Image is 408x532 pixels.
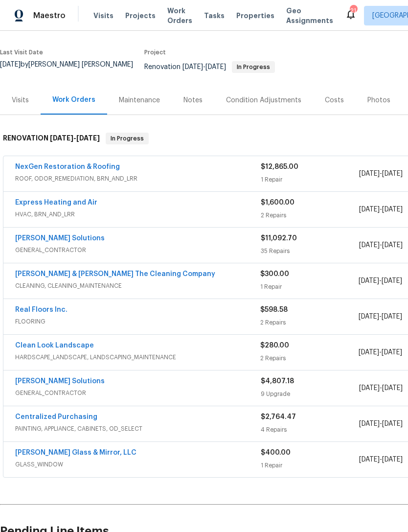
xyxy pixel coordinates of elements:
span: [DATE] [382,206,403,213]
span: [DATE] [359,170,380,177]
span: [DATE] [382,278,402,284]
span: [DATE] [382,349,402,356]
div: 2 Repairs [261,210,359,220]
span: [DATE] [76,135,100,141]
span: $4,807.18 [261,378,294,385]
span: CLEANING, CLEANING_MAINTENANCE [15,281,260,291]
div: 35 Repairs [261,246,359,256]
span: - [359,383,403,393]
span: $280.00 [260,342,289,349]
span: [DATE] [359,206,380,213]
span: [DATE] [359,349,379,356]
span: [DATE] [359,313,379,320]
div: Photos [367,95,390,105]
a: [PERSON_NAME] & [PERSON_NAME] The Cleaning Company [15,271,215,278]
div: Notes [183,95,203,105]
span: - [359,455,403,464]
span: [DATE] [359,385,380,392]
span: $300.00 [260,271,289,278]
span: $598.58 [260,306,288,313]
span: Tasks [204,12,225,19]
a: Real Floors Inc. [15,306,68,313]
a: Centralized Purchasing [15,414,97,420]
span: [DATE] [359,278,379,284]
span: In Progress [107,134,148,143]
a: Express Heating and Air [15,199,97,206]
div: 1 Repair [261,461,359,470]
div: 1 Repair [261,175,359,185]
span: - [359,169,403,179]
span: Maestro [33,11,66,21]
span: [DATE] [205,64,226,70]
a: Clean Look Landscape [15,342,94,349]
span: [DATE] [359,456,380,463]
span: $12,865.00 [261,163,298,170]
span: $2,764.47 [261,414,296,420]
span: Visits [93,11,113,21]
span: - [359,276,402,286]
span: $400.00 [261,449,291,456]
span: Projects [125,11,156,21]
span: $11,092.70 [261,235,297,242]
span: [DATE] [382,385,403,392]
a: [PERSON_NAME] Solutions [15,235,105,242]
span: FLOORING [15,317,260,326]
div: Work Orders [52,95,95,105]
span: - [359,419,403,429]
span: HVAC, BRN_AND_LRR [15,209,261,219]
span: Properties [236,11,274,21]
span: - [359,312,402,322]
span: [DATE] [382,420,403,427]
span: - [359,347,402,357]
a: NexGen Restoration & Roofing [15,163,120,170]
div: 4 Repairs [261,425,359,435]
span: [DATE] [182,64,203,70]
div: Costs [325,95,344,105]
span: HARDSCAPE_LANDSCAPE, LANDSCAPING_MAINTENANCE [15,352,260,362]
span: - [50,135,100,141]
span: GENERAL_CONTRACTOR [15,388,261,398]
span: [DATE] [382,242,403,249]
span: [DATE] [382,313,402,320]
div: 2 Repairs [260,353,358,363]
span: [DATE] [382,456,403,463]
div: 21 [350,6,357,16]
div: 9 Upgrade [261,389,359,399]
span: $1,600.00 [261,199,295,206]
span: - [182,64,226,70]
span: - [359,240,403,250]
span: [DATE] [382,170,403,177]
div: Visits [12,95,29,105]
div: 1 Repair [260,282,358,292]
span: Geo Assignments [286,6,333,25]
span: GLASS_WINDOW [15,460,261,469]
span: In Progress [233,64,274,70]
div: Maintenance [119,95,160,105]
span: ROOF, ODOR_REMEDIATION, BRN_AND_LRR [15,174,261,184]
a: [PERSON_NAME] Glass & Mirror, LLC [15,449,136,456]
h6: RENOVATION [3,133,100,144]
a: [PERSON_NAME] Solutions [15,378,105,385]
span: Work Orders [167,6,192,25]
div: 2 Repairs [260,318,358,327]
span: GENERAL_CONTRACTOR [15,245,261,255]
span: - [359,205,403,214]
span: [DATE] [359,420,380,427]
div: Condition Adjustments [226,95,301,105]
span: Project [144,49,166,55]
span: [DATE] [359,242,380,249]
span: Renovation [144,64,275,70]
span: [DATE] [50,135,73,141]
span: PAINTING, APPLIANCE, CABINETS, OD_SELECT [15,424,261,434]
